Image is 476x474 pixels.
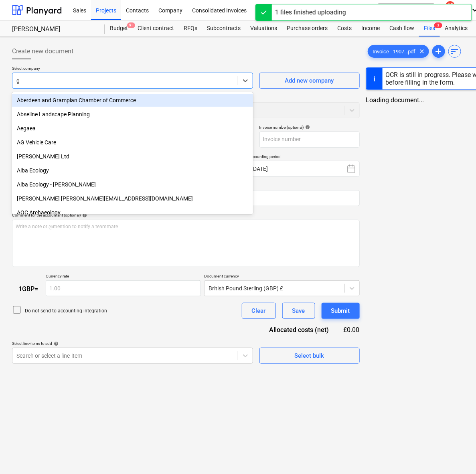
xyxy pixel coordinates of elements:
span: 3 [434,22,442,28]
a: Analytics [440,20,472,36]
a: Budget9+ [105,20,133,36]
button: Add new company [259,73,360,89]
div: [PERSON_NAME] [PERSON_NAME][EMAIL_ADDRESS][DOMAIN_NAME] [12,192,253,205]
div: Andy Carrol andy@carrollecology.co.uk [12,192,253,205]
p: Currency rate [46,273,201,280]
button: Select bulk [259,348,360,364]
div: Save [292,306,305,316]
div: Files [419,20,440,36]
div: Add new company [285,75,334,86]
span: sort [450,47,460,56]
div: [PERSON_NAME] Ltd [12,150,253,163]
div: AOC Archaeology [12,206,253,219]
a: Income [356,20,385,36]
a: Subcontracts [202,20,245,36]
div: Select bulk [295,350,324,361]
div: [PERSON_NAME] [12,25,95,34]
span: clear [417,47,427,56]
p: Do not send to accounting integration [25,308,107,314]
div: Aegaea [12,122,253,135]
div: Alba Ecology - Kate Massey [12,178,253,191]
div: Budget [105,20,133,36]
p: Accounting period [248,154,359,161]
a: Client contract [133,20,179,36]
button: Clear [242,303,276,319]
span: Invoice - 1907...pdf [368,49,421,55]
div: Ai Bridges Ltd [12,150,253,163]
span: 9+ [127,22,135,28]
button: Save [282,303,315,319]
span: Create new document [12,47,73,56]
div: Select line-items to add [12,341,253,346]
input: Invoice number [259,132,360,148]
div: Allocated costs (net) [255,325,342,334]
a: Costs [332,20,356,36]
button: Submit [322,303,360,319]
a: RFQs [179,20,202,36]
span: help [81,213,87,218]
span: help [52,341,59,346]
div: Aberdeen and Grampian Chamber of Commerce [12,94,253,107]
a: Valuations [245,20,282,36]
div: Comment for the accountant (optional) [12,213,360,218]
div: Alba Ecology [12,164,253,177]
div: £0.00 [342,325,360,334]
a: Cash flow [385,20,419,36]
div: 1 GBP = [12,285,46,293]
iframe: Chat Widget [436,436,476,474]
span: add [434,47,444,56]
div: Alba Ecology - [PERSON_NAME] [12,178,253,191]
div: Abseline Landscape Planning [12,108,253,121]
p: Select company [12,66,253,73]
p: Document currency [204,273,359,280]
button: [DATE] [248,161,359,177]
div: 1 files finished uploading [275,8,346,17]
a: Files3 [419,20,440,36]
div: AG Vehicle Care [12,136,253,149]
div: Invoice number (optional) [259,125,360,130]
a: Purchase orders [282,20,332,36]
span: help [304,125,310,130]
div: Submit [331,306,350,316]
div: Clear [252,306,266,316]
div: Invoice - 1907...pdf [368,45,429,58]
